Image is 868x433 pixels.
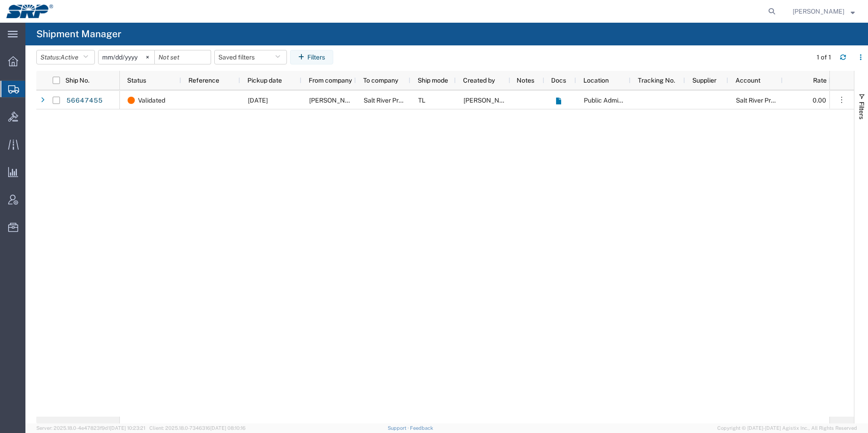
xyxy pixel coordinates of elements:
[188,77,219,84] span: Reference
[36,23,121,45] h4: Shipment Manager
[817,53,833,62] div: 1 of 1
[149,425,246,431] span: Client: 2025.18.0-7346316
[66,93,103,108] a: 56647455
[463,77,495,84] span: Created by
[110,425,145,431] span: [DATE] 10:23:21
[692,77,716,84] span: Supplier
[247,77,282,84] span: Pickup date
[99,50,154,64] input: Not set
[418,97,425,104] span: TL
[410,425,433,431] a: Feedback
[583,77,609,84] span: Location
[858,102,865,119] span: Filters
[638,77,675,84] span: Tracking No.
[418,77,448,84] span: Ship mode
[309,77,352,84] span: From company
[717,424,857,432] span: Copyright © [DATE]-[DATE] Agistix Inc., All Rights Reserved
[793,6,844,16] span: Ed Simmons
[735,77,760,84] span: Account
[792,6,855,17] button: [PERSON_NAME]
[127,77,146,84] span: Status
[248,97,268,104] span: 09/04/2025
[6,5,53,18] img: logo
[464,97,515,104] span: Marissa Camacho
[813,97,826,104] span: 0.00
[309,97,361,104] span: Neal Brothers
[364,97,414,104] span: Salt River Project
[584,97,671,104] span: Public Administration Buidling
[290,50,333,64] button: Filters
[517,77,534,84] span: Notes
[363,77,398,84] span: To company
[214,50,287,64] button: Saved filters
[210,425,246,431] span: [DATE] 08:10:16
[36,425,145,431] span: Server: 2025.18.0-4e47823f9d1
[36,50,95,64] button: Status:Active
[790,77,827,84] span: Rate
[60,54,79,61] span: Active
[388,425,410,431] a: Support
[551,77,566,84] span: Docs
[155,50,211,64] input: Not set
[138,91,165,110] span: Validated
[65,77,89,84] span: Ship No.
[736,97,786,104] span: Salt River Project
